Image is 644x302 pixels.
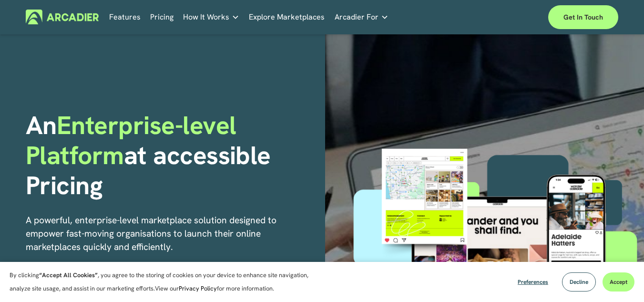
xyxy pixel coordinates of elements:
[335,10,378,24] span: Arcadier For
[39,271,98,279] strong: “Accept All Cookies”
[26,10,99,24] img: Arcadier
[183,10,229,24] span: How It Works
[10,269,319,295] p: By clicking , you agree to the storing of cookies on your device to enhance site navigation, anal...
[518,278,548,286] span: Preferences
[150,10,174,24] a: Pricing
[26,109,243,172] span: Enterprise-level Platform
[548,5,618,29] a: Get in touch
[179,284,217,292] a: Privacy Policy
[562,272,596,292] button: Decline
[603,272,634,292] button: Accept
[183,10,239,24] a: folder dropdown
[26,111,318,201] h1: An at accessible Pricing
[610,278,627,286] span: Accept
[335,10,388,24] a: folder dropdown
[570,278,588,286] span: Decline
[109,10,141,24] a: Features
[249,10,325,24] a: Explore Marketplaces
[511,272,555,292] button: Preferences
